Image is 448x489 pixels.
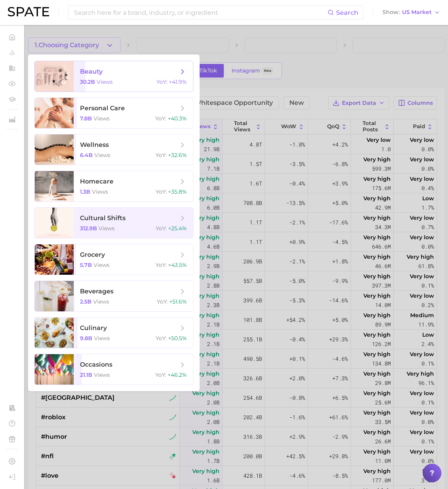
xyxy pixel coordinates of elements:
span: Show [382,10,400,14]
span: YoY : [155,371,166,378]
span: occasions [80,361,112,368]
span: 6.4b [80,152,93,159]
span: +40.3% [168,115,187,122]
a: Log out. Currently logged in with e-mail yumi.toki@spate.nyc. [6,471,18,483]
span: +25.4% [168,225,187,232]
span: +46.2% [168,371,187,378]
span: wellness [80,141,109,148]
span: views [94,335,110,342]
span: YoY : [156,188,166,195]
span: 9.8b [80,335,92,342]
ul: 1.Choosing Category [28,55,200,391]
span: views [94,115,110,122]
span: 21.1b [80,371,92,378]
span: +51.6% [169,298,187,305]
input: Search here for a brand, industry, or ingredient [73,6,328,19]
span: YoY : [155,115,166,122]
span: homecare [80,178,113,185]
span: views [97,78,113,85]
span: +43.5% [168,261,187,268]
span: cultural shifts [80,214,126,222]
span: culinary [80,324,107,332]
span: views [93,298,109,305]
button: ShowUS Market [381,7,442,18]
span: 7.8b [80,115,92,122]
span: YoY : [156,152,166,159]
span: US Market [402,10,432,14]
span: 1.3b [80,188,90,195]
span: +35.8% [168,188,187,195]
span: views [99,225,115,232]
span: beverages [80,288,113,295]
span: views [92,188,108,195]
span: 5.7b [80,261,92,268]
span: YoY : [157,298,168,305]
span: 30.2b [80,78,95,85]
span: +41.9% [169,78,187,85]
span: YoY : [156,225,166,232]
span: +32.6% [168,152,187,159]
span: 312.9b [80,225,97,232]
span: views [94,261,110,268]
span: beauty [80,68,103,75]
span: Search [336,9,358,16]
span: personal care [80,104,125,112]
span: grocery [80,251,105,258]
span: 2.5b [80,298,92,305]
span: YoY : [156,78,167,85]
span: YoY : [156,335,166,342]
span: +50.5% [168,335,187,342]
span: YoY : [156,261,166,268]
span: views [94,371,110,378]
img: SPATE [8,7,49,16]
span: views [94,152,110,159]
